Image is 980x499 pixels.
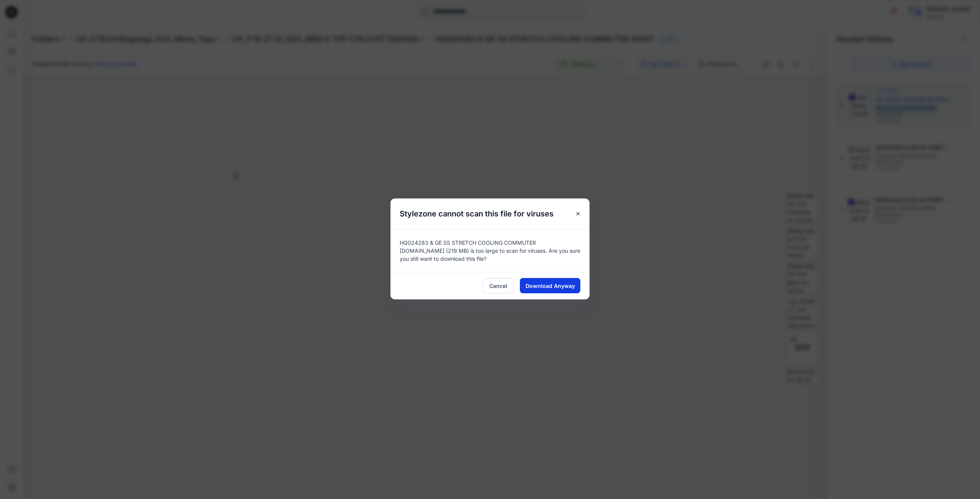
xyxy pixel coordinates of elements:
span: Download Anyway [526,282,575,290]
div: HQ024283 & GE SS STRETCH COOLING COMMUTER [DOMAIN_NAME] (219 MB) is too large to scan for viruses... [390,229,590,272]
button: Cancel [483,278,514,293]
button: Download Anyway [520,278,580,293]
h5: Stylezone cannot scan this file for viruses [390,198,563,229]
span: Cancel [489,282,507,290]
button: Close [571,207,585,221]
